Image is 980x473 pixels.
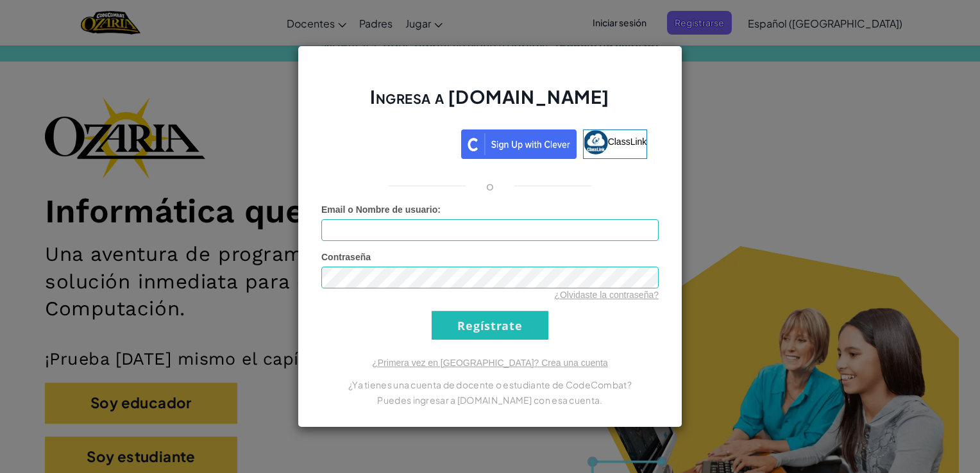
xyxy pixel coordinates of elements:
span: Email o Nombre de usuario [321,204,437,215]
p: o [486,178,494,194]
h2: Ingresa a [DOMAIN_NAME] [321,85,659,122]
p: ¿Ya tienes una cuenta de docente o estudiante de CodeCombat? [321,377,659,392]
p: Puedes ingresar a [DOMAIN_NAME] con esa cuenta. [321,392,659,408]
a: ¿Olvidaste la contraseña? [554,290,659,300]
iframe: Botón de Acceder con Google [326,128,461,156]
span: Contraseña [321,252,371,262]
span: ClassLink [608,137,647,147]
img: clever_sso_button@2x.png [461,129,577,159]
img: classlink-logo-small.png [584,130,608,154]
a: ¿Primera vez en [GEOGRAPHIC_DATA]? Crea una cuenta [372,358,608,368]
label: : [321,203,441,216]
input: Regístrate [432,311,548,340]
